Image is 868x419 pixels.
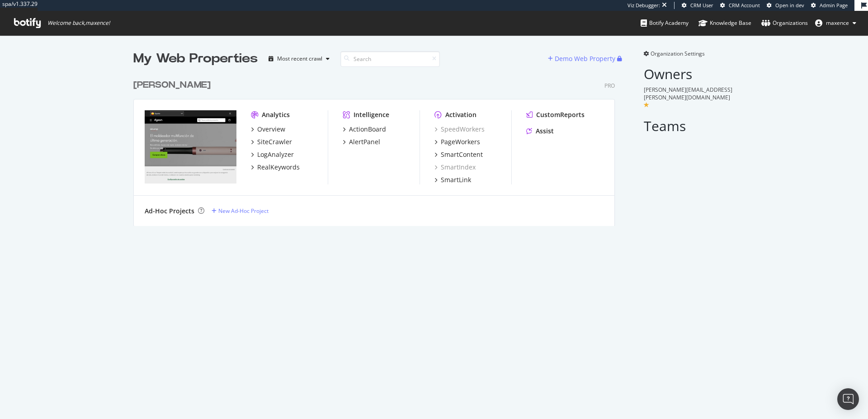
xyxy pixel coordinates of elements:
[548,52,617,66] button: Demo Web Property
[262,110,290,119] div: Analytics
[767,2,804,9] a: Open in dev
[526,127,554,136] a: Assist
[277,56,322,61] div: Most recent crawl
[604,82,615,89] div: Pro
[133,79,214,92] a: [PERSON_NAME]
[682,2,713,9] a: CRM User
[257,163,300,172] div: RealKeywords
[212,207,269,215] a: New Ad-Hoc Project
[641,19,689,28] div: Botify Academy
[555,54,615,63] div: Demo Web Property
[434,163,476,172] a: SmartIndex
[820,2,848,9] span: Admin Page
[349,125,386,134] div: ActionBoard
[445,110,476,119] div: Activation
[441,175,471,184] div: SmartLink
[548,55,617,62] a: Demo Web Property
[720,2,760,9] a: CRM Account
[257,150,294,159] div: LogAnalyzer
[218,207,269,215] div: New Ad-Hoc Project
[340,51,440,67] input: Search
[251,125,285,134] a: Overview
[251,150,294,159] a: LogAnalyzer
[729,2,760,9] span: CRM Account
[644,66,735,81] h2: Owners
[808,16,863,30] button: maxence
[644,118,735,133] h2: Teams
[133,50,258,68] div: My Web Properties
[354,110,389,119] div: Intelligence
[775,2,804,9] span: Open in dev
[349,137,380,146] div: AlertPanel
[257,125,285,134] div: Overview
[434,150,483,159] a: SmartContent
[47,19,110,27] span: Welcome back, maxence !
[133,79,211,92] div: [PERSON_NAME]
[251,163,300,172] a: RealKeywords
[837,388,859,410] div: Open Intercom Messenger
[526,110,585,119] a: CustomReports
[145,207,194,216] div: Ad-Hoc Projects
[644,86,732,101] span: [PERSON_NAME][EMAIL_ADDRESS][PERSON_NAME][DOMAIN_NAME]
[698,19,751,28] div: Knowledge Base
[265,52,333,66] button: Most recent crawl
[536,127,554,136] div: Assist
[761,11,808,35] a: Organizations
[641,11,689,35] a: Botify Academy
[343,125,386,134] a: ActionBoard
[251,137,292,146] a: SiteCrawler
[826,19,849,27] span: maxence
[627,2,660,9] div: Viz Debugger:
[441,150,483,159] div: SmartContent
[434,125,485,134] a: SpeedWorkers
[441,137,480,146] div: PageWorkers
[257,137,292,146] div: SiteCrawler
[434,175,471,184] a: SmartLink
[343,137,380,146] a: AlertPanel
[811,2,848,9] a: Admin Page
[536,110,585,119] div: CustomReports
[434,137,480,146] a: PageWorkers
[133,68,622,226] div: grid
[145,110,236,184] img: dyson.es
[651,50,705,57] span: Organization Settings
[761,19,808,28] div: Organizations
[698,11,751,35] a: Knowledge Base
[690,2,713,9] span: CRM User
